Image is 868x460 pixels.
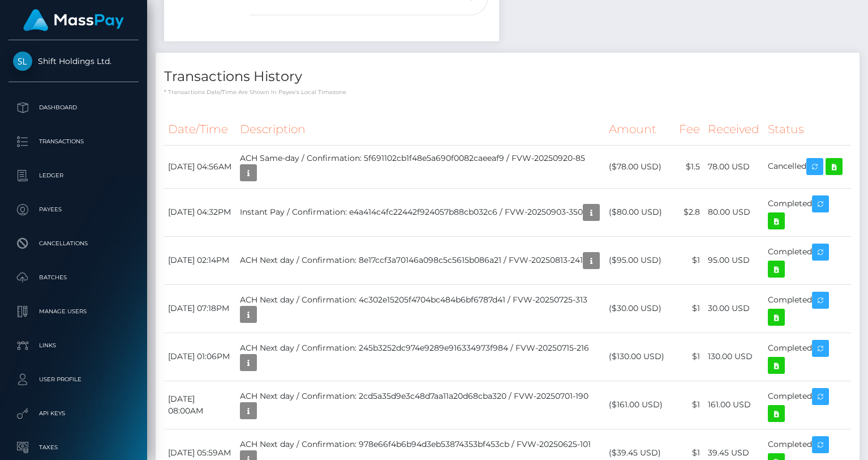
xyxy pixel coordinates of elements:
img: MassPay Logo [23,9,124,31]
th: Description [236,114,605,145]
p: User Profile [13,371,134,388]
a: Manage Users [8,297,139,326]
td: ACH Next day / Confirmation: 2cd5a35d9e3c48d7aa11a20d68cba320 / FVW-20250701-190 [236,381,605,429]
td: 80.00 USD [704,188,764,236]
a: Ledger [8,161,139,190]
p: Taxes [13,439,134,456]
td: Completed [764,381,851,429]
h4: Transactions History [164,67,851,87]
td: ACH Next day / Confirmation: 8e17ccf3a70146a098c5c5615b086a21 / FVW-20250813-241 [236,236,605,284]
a: Cancellations [8,229,139,258]
a: Dashboard [8,93,139,122]
p: Dashboard [13,99,134,116]
td: $1 [675,381,704,429]
p: Payees [13,201,134,218]
p: Links [13,337,134,354]
td: $1 [675,236,704,284]
td: [DATE] 07:18PM [164,284,236,333]
a: Payees [8,195,139,224]
td: $2.8 [675,188,704,236]
a: Transactions [8,127,139,156]
td: ACH Next day / Confirmation: 4c302e15205f4704bc484b6bf6787d41 / FVW-20250725-313 [236,284,605,333]
td: Completed [764,188,851,236]
td: ACH Next day / Confirmation: 245b3252dc974e9289e916334973f984 / FVW-20250715-216 [236,333,605,381]
th: Received [704,114,764,145]
a: Links [8,331,139,360]
p: API Keys [13,405,134,422]
td: 95.00 USD [704,236,764,284]
td: ($95.00 USD) [605,236,675,284]
a: Batches [8,263,139,292]
p: Manage Users [13,303,134,320]
a: API Keys [8,399,139,428]
span: Shift Holdings Ltd. [8,56,139,66]
td: 161.00 USD [704,381,764,429]
td: [DATE] 02:14PM [164,236,236,284]
p: Ledger [13,167,134,184]
td: $1 [675,333,704,381]
p: Cancellations [13,235,134,252]
td: [DATE] 04:32PM [164,188,236,236]
th: Fee [675,114,704,145]
td: Cancelled [764,145,851,188]
p: Batches [13,269,134,286]
p: Transactions [13,133,134,150]
img: Shift Holdings Ltd. [13,52,32,71]
th: Date/Time [164,114,236,145]
td: ($80.00 USD) [605,188,675,236]
td: Instant Pay / Confirmation: e4a414c4fc22442f924057b88cb032c6 / FVW-20250903-350 [236,188,605,236]
td: ACH Same-day / Confirmation: 5f691102cb1f48e5a690f0082caeeaf9 / FVW-20250920-85 [236,145,605,188]
td: 78.00 USD [704,145,764,188]
td: ($30.00 USD) [605,284,675,333]
td: ($130.00 USD) [605,333,675,381]
td: $1.5 [675,145,704,188]
td: [DATE] 04:56AM [164,145,236,188]
td: [DATE] 01:06PM [164,333,236,381]
th: Amount [605,114,675,145]
td: $1 [675,284,704,333]
td: Completed [764,236,851,284]
td: [DATE] 08:00AM [164,381,236,429]
th: Status [764,114,851,145]
td: 30.00 USD [704,284,764,333]
td: 130.00 USD [704,333,764,381]
td: Completed [764,333,851,381]
td: ($78.00 USD) [605,145,675,188]
a: User Profile [8,365,139,394]
td: ($161.00 USD) [605,381,675,429]
p: * Transactions date/time are shown in payee's local timezone [164,88,851,96]
td: Completed [764,284,851,333]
